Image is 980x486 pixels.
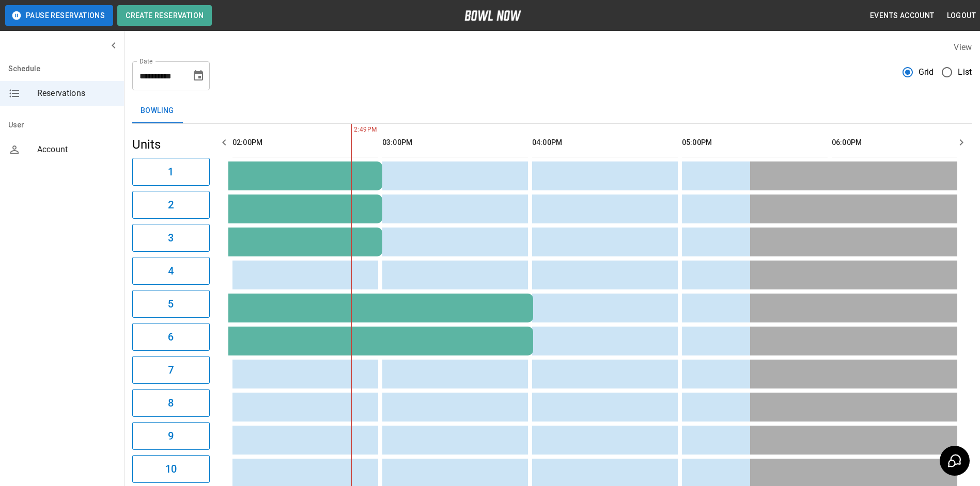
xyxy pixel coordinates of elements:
button: 4 [132,257,210,285]
button: 7 [132,356,210,384]
h6: 8 [168,395,174,411]
h6: 1 [168,164,174,180]
div: inventory tabs [132,99,972,123]
button: 5 [132,290,210,318]
h6: 4 [168,263,174,279]
th: 02:00PM [232,128,378,157]
span: Grid [919,66,934,78]
button: 3 [132,224,210,252]
label: View [954,42,972,52]
h5: Units [132,136,210,153]
h6: 3 [168,230,174,246]
span: List [958,66,972,78]
button: 10 [132,455,210,483]
h6: 9 [168,428,174,444]
button: 2 [132,191,210,219]
img: logo [464,10,521,21]
span: Reservations [37,87,116,100]
button: Pause Reservations [5,5,113,26]
h6: 2 [168,197,174,213]
button: Logout [943,6,980,25]
button: Choose date, selected date is Aug 29, 2025 [188,66,209,86]
button: Bowling [132,99,182,123]
button: 1 [132,158,210,186]
button: 8 [132,389,210,417]
h6: 6 [168,329,174,345]
span: 2:49PM [351,125,354,135]
button: Create Reservation [117,5,212,26]
button: 6 [132,323,210,351]
h6: 5 [168,296,174,312]
button: Events Account [866,6,939,25]
h6: 7 [168,362,174,378]
h6: 10 [165,461,177,477]
span: Account [37,143,116,156]
button: 9 [132,422,210,450]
